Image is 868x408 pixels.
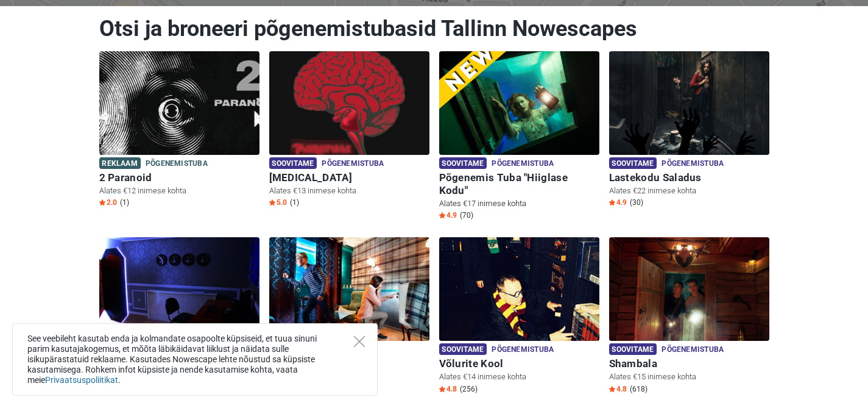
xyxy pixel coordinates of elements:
[609,357,769,370] h6: Shambala
[354,336,365,347] button: Close
[45,375,118,385] a: Privaatsuspoliitikat
[460,384,478,394] span: (256)
[609,199,615,206] img: Star
[609,343,657,355] span: Soovitame
[290,198,299,207] span: (1)
[99,237,259,396] a: Põgenemine Pangast Põgenemistuba Põgenemine Pangast Alates €14 inimese kohta Star4.8 (420)
[630,384,647,394] span: (618)
[269,171,429,184] h6: [MEDICAL_DATA]
[439,51,599,155] img: Põgenemis Tuba "Hiiglase Kodu"
[99,157,141,169] span: Reklaam
[630,198,643,207] span: (30)
[439,371,599,382] p: Alates €14 inimese kohta
[609,51,769,155] img: Lastekodu Saladus
[609,237,769,396] a: Shambala Soovitame Põgenemistuba Shambala Alates €15 inimese kohta Star4.8 (618)
[492,343,554,357] span: Põgenemistuba
[269,237,429,396] a: Sherlock Holmes Põgenemistuba [PERSON_NAME] Alates €8 inimese kohta Star4.8 (83)
[609,51,769,210] a: Lastekodu Saladus Soovitame Põgenemistuba Lastekodu Saladus Alates €22 inimese kohta Star4.9 (30)
[269,198,287,207] span: 5.0
[439,157,487,169] span: Soovitame
[99,237,259,341] img: Põgenemine Pangast
[609,384,627,394] span: 4.8
[460,210,473,220] span: (70)
[662,343,724,357] span: Põgenemistuba
[609,386,615,392] img: Star
[99,51,259,155] img: 2 Paranoid
[269,157,317,169] span: Soovitame
[439,171,599,197] h6: Põgenemis Tuba "Hiiglase Kodu"
[12,323,378,396] div: See veebileht kasutab enda ja kolmandate osapoolte küpsiseid, et tuua sinuni parim kasutajakogemu...
[492,157,554,171] span: Põgenemistuba
[99,185,259,196] p: Alates €12 inimese kohta
[439,237,599,396] a: Võlurite Kool Soovitame Põgenemistuba Võlurite Kool Alates €14 inimese kohta Star4.8 (256)
[322,157,384,171] span: Põgenemistuba
[439,357,599,370] h6: Võlurite Kool
[439,343,487,355] span: Soovitame
[439,384,457,394] span: 4.8
[99,51,259,210] a: 2 Paranoid Reklaam Põgenemistuba 2 Paranoid Alates €12 inimese kohta Star2.0 (1)
[439,51,599,223] a: Põgenemis Tuba "Hiiglase Kodu" Soovitame Põgenemistuba Põgenemis Tuba "Hiiglase Kodu" Alates €17 ...
[609,371,769,382] p: Alates €15 inimese kohta
[269,199,275,206] img: Star
[439,212,445,218] img: Star
[609,171,769,184] h6: Lastekodu Saladus
[99,171,259,184] h6: 2 Paranoid
[609,198,627,207] span: 4.9
[439,210,457,220] span: 4.9
[439,386,445,392] img: Star
[269,237,429,341] img: Sherlock Holmes
[99,15,769,42] h1: Otsi ja broneeri põgenemistubasid Tallinn Nowescapes
[439,198,599,209] p: Alates €17 inimese kohta
[609,157,657,169] span: Soovitame
[269,51,429,155] img: Paranoia
[269,185,429,196] p: Alates €13 inimese kohta
[99,199,105,206] img: Star
[120,198,129,207] span: (1)
[439,237,599,341] img: Võlurite Kool
[99,198,117,207] span: 2.0
[609,185,769,196] p: Alates €22 inimese kohta
[662,157,724,171] span: Põgenemistuba
[146,157,208,171] span: Põgenemistuba
[609,237,769,341] img: Shambala
[269,51,429,210] a: Paranoia Soovitame Põgenemistuba [MEDICAL_DATA] Alates €13 inimese kohta Star5.0 (1)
